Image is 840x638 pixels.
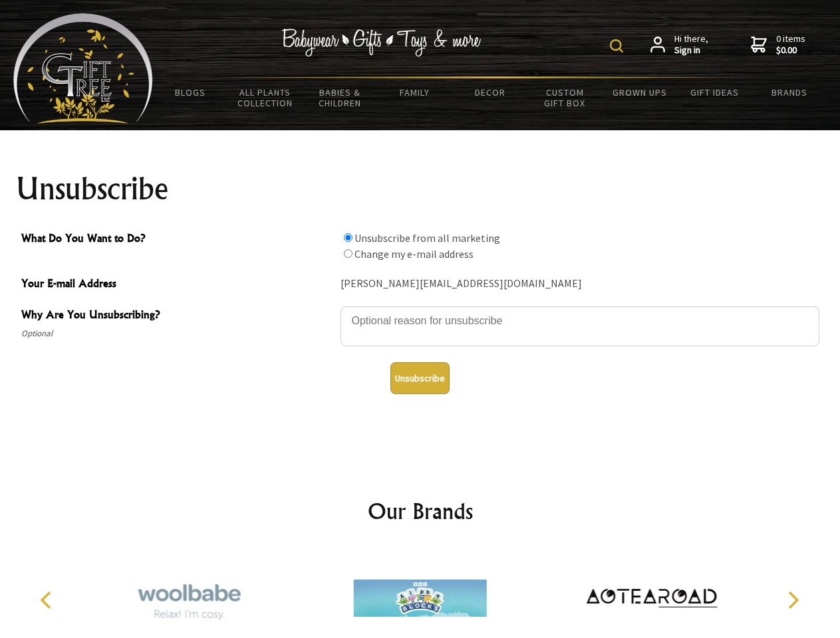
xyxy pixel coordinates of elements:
img: product search [610,39,623,53]
span: What Do You Want to Do? [21,230,334,249]
input: What Do You Want to Do? [344,233,352,242]
span: Your E-mail Address [21,275,334,294]
a: Family [378,78,453,106]
strong: Sign in [674,45,708,56]
button: Next [778,585,807,615]
a: Custom Gift Box [527,78,603,117]
span: Optional [21,326,334,342]
button: Previous [33,585,63,615]
a: Decor [452,78,527,106]
textarea: Why Are You Unsubscribing? [341,306,819,346]
h1: Unsubscribe [16,173,825,205]
input: What Do You Want to Do? [344,249,352,258]
h2: Our Brands [27,495,814,527]
strong: $0.00 [776,45,805,56]
a: BLOGS [153,78,228,106]
img: Babywear - Gifts - Toys & more [282,29,482,56]
a: Grown Ups [602,78,677,106]
button: Unsubscribe [390,362,450,394]
span: 0 items [776,33,805,56]
a: All Plants Collection [228,78,303,117]
span: Why Are You Unsubscribing? [21,306,334,326]
a: Gift Ideas [677,78,752,106]
span: Hi there, [674,33,708,56]
img: Babyware - Gifts - Toys and more... [13,13,153,124]
a: Brands [752,78,827,106]
label: Change my e-mail address [354,247,474,261]
a: Babies & Children [303,78,378,117]
label: Unsubscribe from all marketing [354,231,500,245]
div: [PERSON_NAME][EMAIL_ADDRESS][DOMAIN_NAME] [341,274,819,294]
a: Hi there,Sign in [650,33,708,56]
a: 0 items$0.00 [751,33,805,56]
